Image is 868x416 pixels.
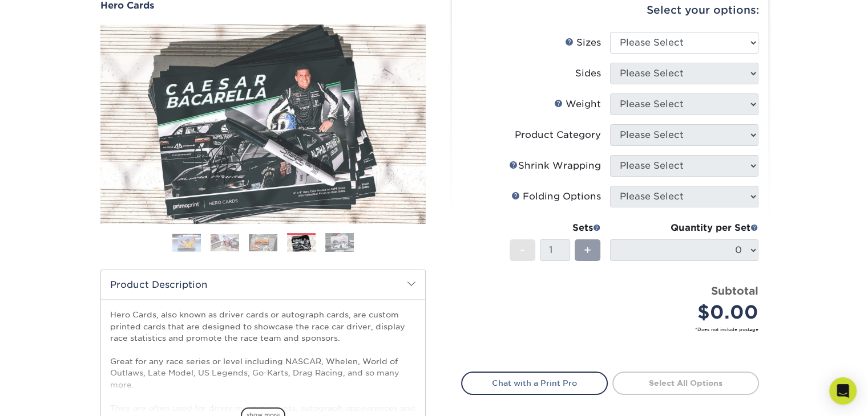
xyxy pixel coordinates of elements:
[100,25,426,224] img: Hero Cards 04
[510,221,601,235] div: Sets
[584,242,591,259] span: +
[711,284,758,297] strong: Subtotal
[619,299,758,326] div: $0.00
[101,270,425,299] h2: Product Description
[554,97,601,111] div: Weight
[509,159,601,173] div: Shrink Wrapping
[470,326,758,333] small: *Does not include postage
[211,234,239,251] img: Hero Cards 02
[520,242,525,259] span: -
[325,233,354,252] img: Hero Cards 05
[612,372,759,394] a: Select All Options
[565,36,601,50] div: Sizes
[287,235,316,252] img: Hero Cards 04
[515,128,601,142] div: Product Category
[829,377,857,405] div: Open Intercom Messenger
[575,67,601,80] div: Sides
[172,234,201,251] img: Hero Cards 01
[511,190,601,203] div: Folding Options
[461,372,608,394] a: Chat with a Print Pro
[249,234,277,251] img: Hero Cards 03
[610,221,758,235] div: Quantity per Set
